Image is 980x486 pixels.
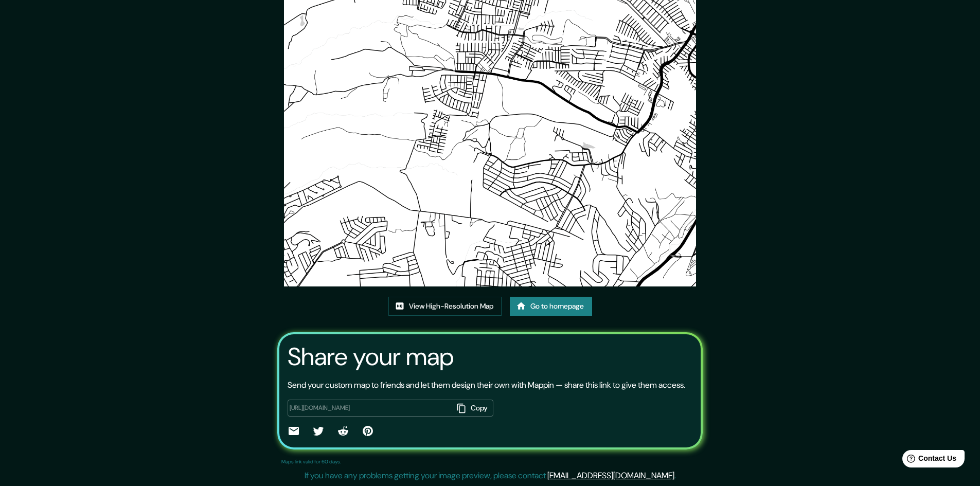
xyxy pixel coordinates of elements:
iframe: Help widget launcher [888,446,969,475]
p: Send your custom map to friends and let them design their own with Mappin — share this link to gi... [288,379,685,391]
a: Go to homepage [510,297,592,316]
h3: Share your map [288,343,454,371]
p: Maps link valid for 60 days. [281,458,341,465]
a: View High-Resolution Map [388,297,502,316]
a: [EMAIL_ADDRESS][DOMAIN_NAME] [547,470,674,481]
button: Copy [453,400,493,417]
p: If you have any problems getting your image preview, please contact . [305,470,676,482]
